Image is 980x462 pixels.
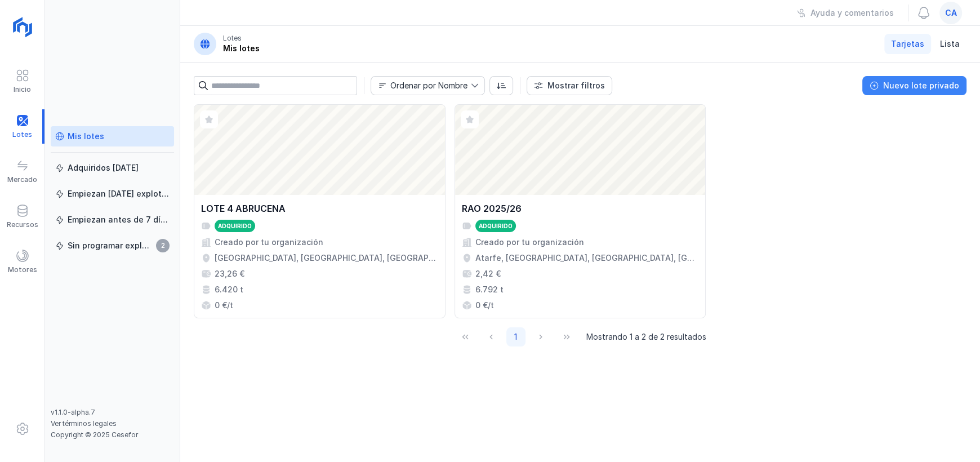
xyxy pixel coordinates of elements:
a: LOTE 4 ABRUCENAAdquiridoCreado por tu organización[GEOGRAPHIC_DATA], [GEOGRAPHIC_DATA], [GEOGRAPH... [194,104,446,318]
a: Tarjetas [884,34,931,54]
div: 6.420 t [215,284,243,295]
span: Tarjetas [891,38,924,50]
div: Lotes [223,34,242,43]
a: Empiezan [DATE] explotación [51,184,174,204]
div: Inicio [14,85,31,94]
div: Empiezan [DATE] explotación [68,188,170,199]
span: Mostrando 1 a 2 de 2 resultados [586,331,706,343]
div: Ordenar por Nombre [390,82,467,90]
button: Page 1 [506,327,525,346]
span: Lista [940,38,960,50]
div: Adquirido [479,222,513,230]
button: Ayuda y comentarios [790,3,901,23]
span: 2 [156,239,170,252]
div: Recursos [7,220,38,229]
span: ca [945,7,957,19]
a: Mis lotes [51,126,174,146]
div: v1.1.0-alpha.7 [51,408,174,417]
div: Mis lotes [68,131,104,142]
a: Empiezan antes de 7 días [51,210,174,230]
a: RAO 2025/26AdquiridoCreado por tu organizaciónAtarfe, [GEOGRAPHIC_DATA], [GEOGRAPHIC_DATA], [GEOG... [455,104,706,318]
div: 6.792 t [475,284,504,295]
button: Nuevo lote privado [862,76,966,95]
div: LOTE 4 ABRUCENA [201,202,286,215]
div: Copyright © 2025 Cesefor [51,430,174,439]
div: Mis lotes [223,43,260,54]
button: Mostrar filtros [527,76,612,95]
div: Creado por tu organización [475,237,584,248]
div: 2,42 € [475,268,501,279]
div: Sin programar explotación [68,240,153,251]
span: Nombre [371,77,471,95]
div: Creado por tu organización [215,237,323,248]
div: 0 €/t [475,300,494,311]
div: Mercado [7,175,37,184]
div: Adquirido [218,222,252,230]
img: logoRight.svg [8,13,37,41]
div: Nuevo lote privado [883,80,959,91]
a: Lista [933,34,966,54]
div: Empiezan antes de 7 días [68,214,170,225]
a: Ver términos legales [51,419,117,428]
div: Atarfe, [GEOGRAPHIC_DATA], [GEOGRAPHIC_DATA], [GEOGRAPHIC_DATA] [475,252,699,264]
div: 23,26 € [215,268,244,279]
a: Sin programar explotación2 [51,236,174,256]
div: 0 €/t [215,300,233,311]
div: Adquiridos [DATE] [68,162,139,174]
div: Ayuda y comentarios [810,7,894,19]
div: RAO 2025/26 [462,202,522,215]
div: Mostrar filtros [547,80,605,91]
div: [GEOGRAPHIC_DATA], [GEOGRAPHIC_DATA], [GEOGRAPHIC_DATA], [GEOGRAPHIC_DATA] [215,252,438,264]
div: Motores [8,265,37,274]
a: Adquiridos [DATE] [51,158,174,178]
